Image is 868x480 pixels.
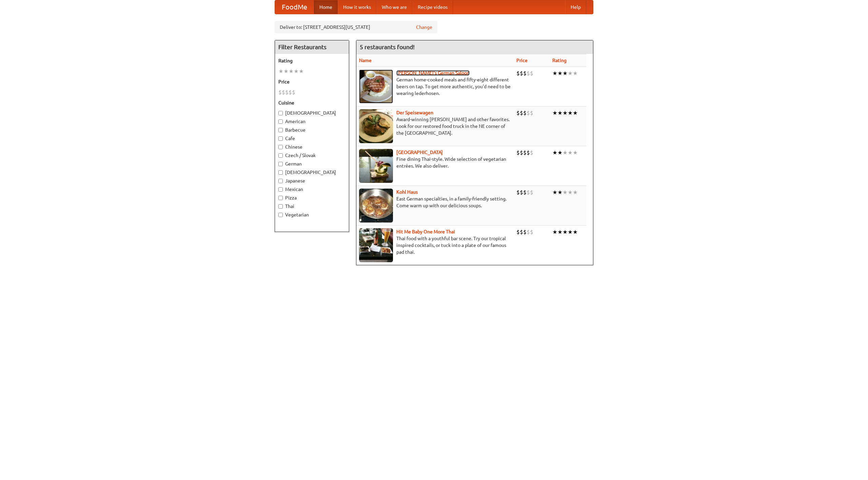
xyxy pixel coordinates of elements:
li: $ [516,228,520,236]
h4: Filter Restaurants [275,40,349,54]
input: [DEMOGRAPHIC_DATA] [278,170,283,175]
img: esthers.jpg [359,70,393,103]
p: German home-cooked meals and fifty-eight different beers on tap. To get more authentic, you'd nee... [359,76,511,97]
a: Recipe videos [412,0,453,14]
label: Japanese [278,177,346,184]
li: ★ [568,189,573,196]
li: ★ [557,109,563,117]
img: satay.jpg [359,149,393,183]
input: German [278,162,283,166]
li: $ [527,109,530,117]
li: ★ [573,228,578,236]
li: $ [530,70,533,77]
img: babythai.jpg [359,228,393,262]
li: $ [523,228,527,236]
li: ★ [552,189,557,196]
ng-pluralize: 5 restaurants found! [360,44,415,50]
li: ★ [563,189,568,196]
li: $ [523,149,527,156]
li: ★ [289,68,294,75]
a: Help [565,0,586,14]
label: Thai [278,203,346,210]
li: ★ [552,70,557,77]
label: American [278,118,346,125]
b: Kohl Haus [396,189,418,195]
label: Vegetarian [278,211,346,218]
img: speisewagen.jpg [359,109,393,143]
li: $ [520,189,523,196]
p: East German specialties, in a family-friendly setting. Come warm up with our delicious soups. [359,195,511,209]
li: $ [516,149,520,156]
li: ★ [278,68,283,75]
a: Change [416,24,432,31]
li: $ [527,228,530,236]
a: [GEOGRAPHIC_DATA] [396,150,443,155]
li: ★ [563,70,568,77]
label: German [278,160,346,167]
input: Pizza [278,196,283,200]
input: Thai [278,204,283,209]
input: Czech / Slovak [278,153,283,158]
a: Name [359,58,372,63]
h5: Cuisine [278,99,346,106]
input: Cafe [278,136,283,141]
p: Award-winning [PERSON_NAME] and other favorites. Look for our restored food truck in the NE corne... [359,116,511,136]
li: $ [289,89,292,96]
label: [DEMOGRAPHIC_DATA] [278,169,346,176]
li: ★ [552,228,557,236]
li: ★ [283,68,289,75]
a: FoodMe [275,0,314,14]
li: $ [285,89,289,96]
label: Chinese [278,143,346,150]
p: Thai food with a youthful bar scene. Try our tropical inspired cocktails, or tuck into a plate of... [359,235,511,255]
li: ★ [557,70,563,77]
li: ★ [294,68,299,75]
a: Price [516,58,528,63]
label: Mexican [278,186,346,193]
a: [PERSON_NAME]'s German Saloon [396,70,470,76]
li: ★ [563,109,568,117]
li: ★ [573,189,578,196]
li: $ [530,149,533,156]
li: $ [292,89,295,96]
li: $ [530,109,533,117]
label: Pizza [278,194,346,201]
input: Chinese [278,145,283,149]
li: $ [530,228,533,236]
li: $ [523,109,527,117]
li: $ [520,70,523,77]
input: Mexican [278,187,283,192]
li: ★ [568,149,573,156]
p: Fine dining Thai-style. Wide selection of vegetarian entrées. We also deliver. [359,156,511,169]
li: ★ [568,109,573,117]
li: $ [527,189,530,196]
div: Deliver to: [STREET_ADDRESS][US_STATE] [275,21,437,33]
li: $ [520,228,523,236]
b: Hit Me Baby One More Thai [396,229,455,234]
label: Cafe [278,135,346,142]
input: Vegetarian [278,213,283,217]
input: Japanese [278,179,283,183]
li: ★ [552,109,557,117]
a: Home [314,0,338,14]
li: $ [278,89,282,96]
a: Der Speisewagen [396,110,433,115]
li: $ [516,109,520,117]
li: ★ [568,70,573,77]
li: $ [516,189,520,196]
li: $ [527,149,530,156]
li: ★ [557,149,563,156]
li: ★ [573,109,578,117]
li: $ [530,189,533,196]
li: ★ [568,228,573,236]
h5: Rating [278,57,346,64]
li: ★ [573,70,578,77]
li: ★ [563,228,568,236]
li: ★ [299,68,304,75]
input: [DEMOGRAPHIC_DATA] [278,111,283,115]
li: ★ [573,149,578,156]
li: $ [520,109,523,117]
